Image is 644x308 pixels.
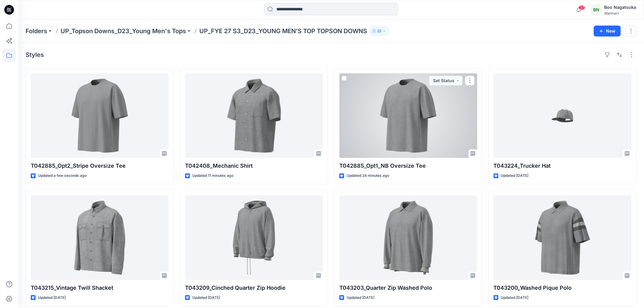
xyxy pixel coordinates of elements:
[604,11,636,16] div: Walmart
[31,73,169,158] a: T042885_Opt2_Stripe Oversize Tee
[494,195,632,280] a: T043200_Washed Pique Polo
[591,4,602,15] div: BN
[185,195,323,280] a: T043209_Cinched Quarter Zip Hoodie
[501,173,529,179] p: Updated [DATE]
[185,284,323,292] p: T043209_Cinched Quarter Zip Hoodie
[339,73,477,158] a: T042885_Opt1_NB Oversize Tee
[339,284,477,292] p: T043203_Quarter Zip Washed Polo
[594,26,621,37] button: New
[38,173,87,179] p: Updated a few seconds ago
[494,284,632,292] p: T043200_Washed Pique Polo
[38,295,66,301] p: Updated [DATE]
[347,173,389,179] p: Updated 24 minutes ago
[339,195,477,280] a: T043203_Quarter Zip Washed Polo
[185,73,323,158] a: T042408_Mechanic Shirt
[501,295,529,301] p: Updated [DATE]
[579,5,585,10] span: 37
[604,4,636,11] div: Boo Nagatsuka
[494,73,632,158] a: T043224_Trucker Hat
[199,27,367,35] p: UP_FYE 27 S3_D23_YOUNG MEN’S TOP TOPSON DOWNS
[185,162,323,170] p: T042408_Mechanic Shirt
[61,27,186,35] a: UP_Topson Downs_D23_Young Men's Tops
[347,295,374,301] p: Updated [DATE]
[339,162,477,170] p: T042885_Opt1_NB Oversize Tee
[192,295,220,301] p: Updated [DATE]
[26,51,44,58] h4: Styles
[377,28,381,34] p: 22
[494,162,632,170] p: T043224_Trucker Hat
[31,195,169,280] a: T043215_Vintage Twill Shacket
[192,173,233,179] p: Updated 11 minutes ago
[369,27,389,35] button: 22
[26,27,47,35] a: Folders
[31,284,169,292] p: T043215_Vintage Twill Shacket
[31,162,169,170] p: T042885_Opt2_Stripe Oversize Tee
